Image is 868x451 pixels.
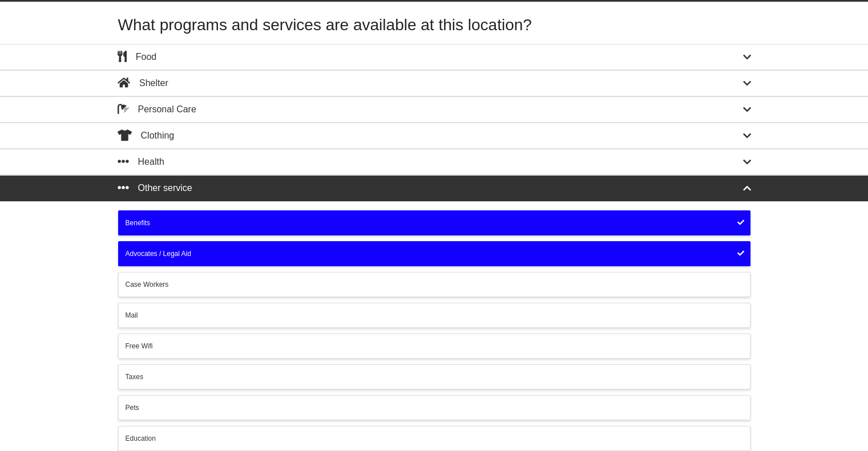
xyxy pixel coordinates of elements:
[126,249,743,259] div: Advocates / Legal Aid
[118,303,750,328] button: Mail
[126,279,743,290] div: Case Workers
[118,395,750,420] button: Pets
[126,403,743,413] div: Pets
[118,272,750,297] button: Case Workers
[118,76,168,90] div: Shelter
[126,341,743,351] div: Free Wifi
[126,218,743,228] div: Benefits
[118,181,192,195] div: Other service
[118,426,750,451] button: Education
[118,129,175,143] div: Clothing
[126,310,743,320] div: Mail
[118,103,196,116] div: Personal Care
[118,50,157,64] div: Food
[118,364,750,389] button: Taxes
[126,372,743,382] div: Taxes
[118,155,164,169] div: Health
[118,210,750,235] button: Benefits
[126,433,743,444] div: Education
[118,334,750,359] button: Free Wifi
[118,241,750,266] button: Advocates / Legal Aid
[118,15,750,35] h1: What programs and services are available at this location?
